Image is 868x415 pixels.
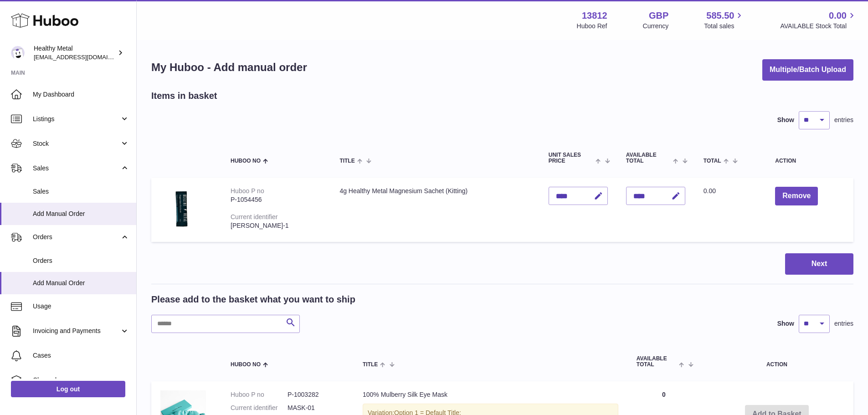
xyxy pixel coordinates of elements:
[151,90,217,102] h2: Items in basket
[33,210,129,218] span: Add Manual Order
[231,404,288,412] dt: Current identifier
[231,158,261,164] span: Huboo no
[11,381,125,397] a: Log out
[34,44,116,61] div: Healthy Metal
[785,253,853,275] button: Next
[363,362,378,368] span: Title
[330,178,539,242] td: 4g Healthy Metal Magnesium Sachet (Kitting)
[829,10,847,22] span: 0.00
[231,221,321,230] div: [PERSON_NAME]-1
[704,22,745,31] span: Total sales
[33,302,129,311] span: Usage
[11,46,25,60] img: internalAdmin-13812@internal.huboo.com
[339,158,354,164] span: Title
[577,22,607,31] div: Huboo Ref
[288,404,344,412] dd: MASK-01
[231,213,278,220] div: Current identifier
[231,187,264,195] div: Huboo P no
[288,390,344,399] dd: P-1003282
[33,164,120,173] span: Sales
[834,116,853,124] span: entries
[33,90,129,99] span: My Dashboard
[775,158,844,164] div: Action
[704,187,716,195] span: 0.00
[151,60,307,75] h1: My Huboo - Add manual order
[704,10,745,31] a: 585.50 Total sales
[643,22,669,31] div: Currency
[33,256,129,265] span: Orders
[231,195,321,204] div: P-1054456
[637,356,677,368] span: AVAILABLE Total
[706,10,734,22] span: 585.50
[33,279,129,287] span: Add Manual Order
[33,376,129,384] span: Channels
[704,158,721,164] span: Total
[34,53,134,61] span: [EMAIL_ADDRESS][DOMAIN_NAME]
[780,22,857,31] span: AVAILABLE Stock Total
[160,187,206,231] img: 4g Healthy Metal Magnesium Sachet (Kitting)
[582,10,607,22] strong: 13812
[231,362,261,368] span: Huboo no
[33,115,120,123] span: Listings
[549,152,594,164] span: Unit Sales Price
[775,187,818,205] button: Remove
[777,319,794,328] label: Show
[700,347,853,377] th: Action
[780,10,857,31] a: 0.00 AVAILABLE Stock Total
[33,351,129,360] span: Cases
[33,139,120,148] span: Stock
[834,319,853,328] span: entries
[762,59,853,81] button: Multiple/Batch Upload
[33,187,129,196] span: Sales
[33,233,120,241] span: Orders
[626,152,671,164] span: AVAILABLE Total
[649,10,668,22] strong: GBP
[33,327,120,335] span: Invoicing and Payments
[151,293,355,306] h2: Please add to the basket what you want to ship
[231,390,288,399] dt: Huboo P no
[777,116,794,124] label: Show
